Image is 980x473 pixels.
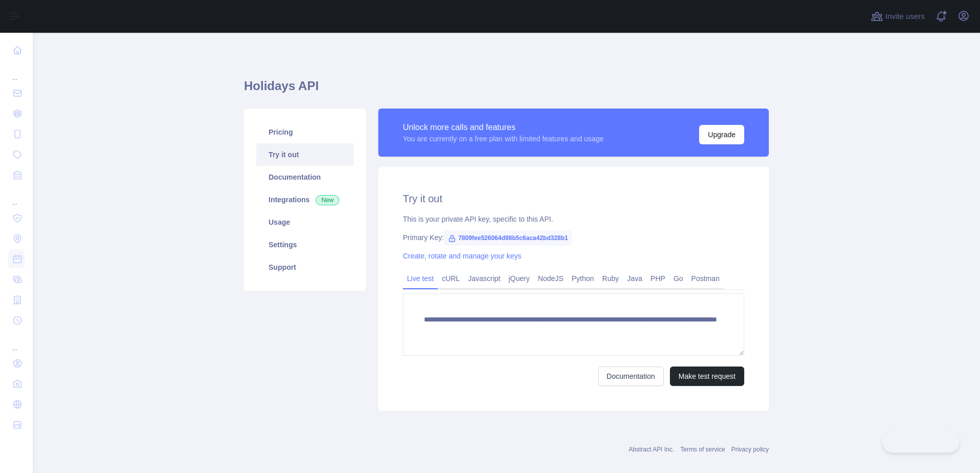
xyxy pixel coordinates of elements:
a: Go [669,270,687,287]
a: cURL [438,270,464,287]
a: Javascript [464,270,504,287]
a: Terms of service [680,446,725,453]
a: jQuery [504,270,534,287]
a: Privacy policy [731,446,769,453]
div: ... [8,186,25,207]
a: Ruby [598,270,623,287]
div: You are currently on a free plan with limited features and usage [403,134,604,144]
span: 7809fee526064d98b5c6aca42bd328b1 [444,230,572,246]
h1: Holidays API [244,78,769,102]
a: Postman [687,270,724,287]
button: Upgrade [699,125,744,144]
a: Create, rotate and manage your keys [403,252,521,260]
button: Invite users [869,8,927,25]
a: Java [623,270,647,287]
div: Primary Key: [403,232,744,243]
span: New [316,195,339,205]
a: Integrations New [256,188,354,211]
a: Settings [256,233,354,256]
span: Invite users [885,11,925,23]
div: ... [8,332,25,352]
a: Abstract API Inc. [629,446,675,453]
a: Usage [256,211,354,233]
div: This is your private API key, specific to this API. [403,214,744,224]
a: Try it out [256,143,354,166]
div: ... [8,61,25,82]
a: Support [256,256,354,278]
a: Python [567,270,598,287]
a: Live test [403,270,438,287]
a: PHP [646,270,669,287]
a: Documentation [256,166,354,188]
a: Documentation [598,367,664,386]
div: Unlock more calls and features [403,121,604,134]
a: Pricing [256,121,354,143]
h2: Try it out [403,191,744,206]
a: NodeJS [534,270,567,287]
button: Make test request [670,367,744,386]
iframe: Toggle Customer Support [882,431,959,453]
